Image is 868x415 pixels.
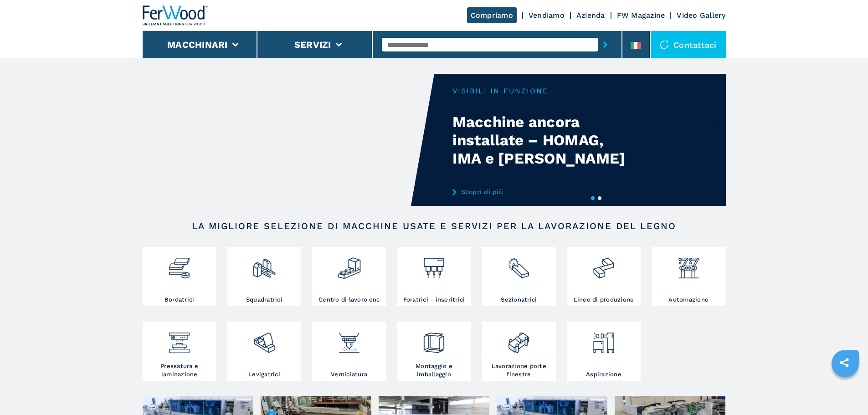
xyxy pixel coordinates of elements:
[507,324,531,355] img: lavorazione_porte_finestre_2.png
[482,322,556,381] a: Lavorazione porte finestre
[501,296,537,304] h3: Sezionatrici
[397,247,471,306] a: Foratrici - inseritrici
[227,247,301,306] a: Squadratrici
[318,296,380,304] h3: Centro di lavoro cnc
[576,11,605,20] a: Azienda
[617,11,665,20] a: FW Magazine
[591,196,595,200] button: 1
[167,249,191,280] img: bordatrici_1.png
[294,39,331,50] button: Servizi
[248,370,280,379] h3: Levigatrici
[677,11,725,20] a: Video Gallery
[167,39,228,50] button: Macchinari
[331,370,367,379] h3: Verniciatura
[337,324,361,355] img: verniciatura_1.png
[246,296,282,304] h3: Squadratrici
[167,324,191,355] img: pressa-strettoia.png
[312,247,386,306] a: Centro di lavoro cnc
[677,249,701,280] img: automazione.png
[567,322,641,381] a: Aspirazione
[652,247,725,306] a: Automazione
[598,196,601,200] button: 2
[227,322,301,381] a: Levigatrici
[452,188,631,195] a: Scopri di più
[172,220,697,231] h2: LA MIGLIORE SELEZIONE DI MACCHINE USATE E SERVIZI PER LA LAVORAZIONE DEL LEGNO
[660,40,669,49] img: Contattaci
[467,7,517,23] a: Compriamo
[143,322,216,381] a: Pressatura e laminazione
[567,247,641,306] a: Linee di produzione
[143,247,216,306] a: Bordatrici
[833,351,856,374] a: sharethis
[484,362,554,379] h3: Lavorazione porte finestre
[143,74,434,206] video: Your browser does not support the video tag.
[591,324,616,355] img: aspirazione_1.png
[145,362,214,379] h3: Pressatura e laminazione
[164,296,195,304] h3: Bordatrici
[482,247,556,306] a: Sezionatrici
[507,249,531,280] img: sezionatrici_2.png
[829,374,861,408] iframe: Chat
[422,324,446,355] img: montaggio_imballaggio_2.png
[252,249,276,280] img: squadratrici_2.png
[252,324,276,355] img: levigatrici_2.png
[598,34,612,55] button: submit-button
[403,296,465,304] h3: Foratrici - inseritrici
[586,370,621,379] h3: Aspirazione
[591,249,616,280] img: linee_di_produzione_2.png
[651,31,726,58] div: Contattaci
[337,249,361,280] img: centro_di_lavoro_cnc_2.png
[529,11,565,20] a: Vendiamo
[399,362,468,379] h3: Montaggio e imballaggio
[143,5,208,26] img: Ferwood
[397,322,471,381] a: Montaggio e imballaggio
[422,249,446,280] img: foratrici_inseritrici_2.png
[574,296,634,304] h3: Linee di produzione
[668,296,709,304] h3: Automazione
[312,322,386,381] a: Verniciatura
